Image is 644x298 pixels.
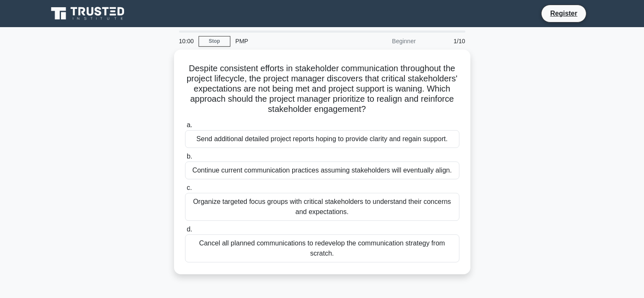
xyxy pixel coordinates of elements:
span: d. [187,226,192,233]
div: Send additional detailed project reports hoping to provide clarity and regain support. [185,130,459,148]
a: Stop [199,36,230,47]
div: Cancel all planned communications to redevelop the communication strategy from scratch. [185,234,459,262]
div: Organize targeted focus groups with critical stakeholders to understand their concerns and expect... [185,193,459,221]
div: Continue current communication practices assuming stakeholders will eventually align. [185,162,459,179]
span: b. [187,153,192,160]
span: a. [187,121,192,128]
div: 1/10 [421,33,470,50]
a: Register [545,8,582,19]
h5: Despite consistent efforts in stakeholder communication throughout the project lifecycle, the pro... [184,63,460,115]
div: 10:00 [174,33,199,50]
div: Beginner [347,33,421,50]
span: c. [187,184,192,191]
div: PMP [230,33,347,50]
